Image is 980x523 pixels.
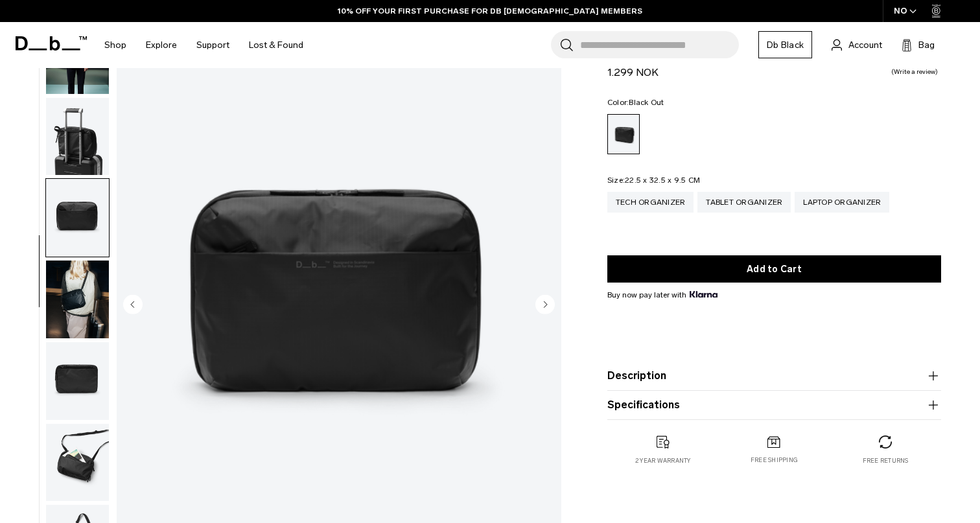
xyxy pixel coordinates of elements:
[535,294,555,316] button: Next slide
[46,98,109,176] img: Ramverk Tablet Organizer Black Out
[607,99,664,106] legend: Color:
[863,456,909,465] p: Free returns
[891,69,938,75] a: Write a review
[832,37,882,52] a: Account
[607,176,700,184] legend: Size:
[46,261,109,338] img: Ramverk Tablet Organizer Black Out
[902,37,935,52] button: Bag
[697,192,791,213] a: Tablet Organizer
[607,192,694,213] a: Tech Organizer
[607,397,941,413] button: Specifications
[635,456,691,465] p: 2 year warranty
[45,423,110,502] button: Ramverk Tablet Organizer Black Out
[607,289,717,301] span: Buy now pay later with
[607,368,941,384] button: Description
[45,178,110,257] button: Ramverk Tablet Organizer Black Out
[46,179,109,257] img: Ramverk Tablet Organizer Black Out
[625,176,700,185] span: 22.5 x 32.5 x 9.5 CM
[46,342,109,420] img: Ramverk Tablet Organizer Black Out
[751,456,798,465] p: Free shipping
[249,22,303,68] a: Lost & Found
[123,294,143,316] button: Previous slide
[45,260,110,339] button: Ramverk Tablet Organizer Black Out
[629,98,664,107] span: Black Out
[46,424,109,502] img: Ramverk Tablet Organizer Black Out
[758,31,812,58] a: Db Black
[338,5,642,17] a: 10% OFF YOUR FIRST PURCHASE FOR DB [DEMOGRAPHIC_DATA] MEMBERS
[690,291,717,297] img: {"height" => 20, "alt" => "Klarna"}
[918,38,935,52] span: Bag
[45,97,110,176] button: Ramverk Tablet Organizer Black Out
[196,22,229,68] a: Support
[607,66,659,78] span: 1.299 NOK
[104,22,126,68] a: Shop
[45,342,110,421] button: Ramverk Tablet Organizer Black Out
[146,22,177,68] a: Explore
[607,114,640,154] a: Black Out
[95,22,313,68] nav: Main Navigation
[848,38,882,52] span: Account
[607,255,941,283] button: Add to Cart
[795,192,889,213] a: Laptop Organizer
